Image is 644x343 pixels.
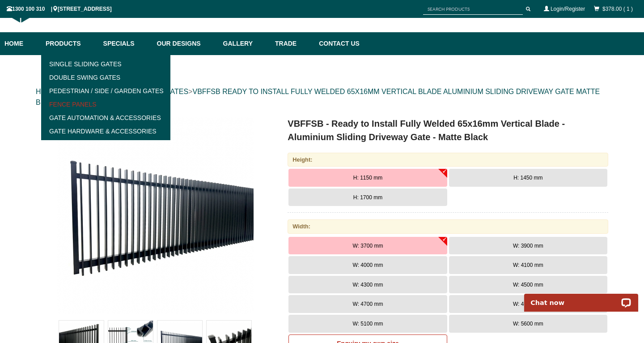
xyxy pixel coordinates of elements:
span: 1300 100 310 | [STREET_ADDRESS] [7,6,112,12]
span: W: 4100 mm [513,262,543,268]
a: Specials [99,32,153,55]
button: W: 4000 mm [288,256,447,274]
span: W: 4300 mm [353,282,383,288]
span: W: 4000 mm [353,262,383,268]
a: Gallery [219,32,271,55]
a: Pedestrian / Side / Garden Gates [44,84,168,98]
button: H: 1450 mm [449,169,607,187]
span: H: 1150 mm [353,175,382,181]
div: > > > [36,77,608,117]
img: VBFFSB - Ready to Install Fully Welded 65x16mm Vertical Blade - Aluminium Sliding Driveway Gate -... [57,117,254,314]
a: Products [41,32,99,55]
span: W: 3900 mm [513,243,543,249]
a: VBFFSB READY TO INSTALL FULLY WELDED 65X16MM VERTICAL BLADE ALUMINIUM SLIDING DRIVEWAY GATE MATTE... [36,88,600,106]
a: Fence Panels [44,98,168,111]
a: Double Swing Gates [44,71,168,84]
span: W: 4500 mm [513,282,543,288]
a: Gate Automation & Accessories [44,111,168,124]
span: W: 4900 mm [513,301,543,307]
button: W: 4900 mm [449,295,607,313]
span: W: 4700 mm [353,301,383,307]
a: Home [4,32,41,55]
a: HOME [36,88,57,95]
button: W: 4700 mm [288,295,447,313]
a: Single Sliding Gates [44,57,168,71]
button: W: 3700 mm [288,237,447,255]
span: H: 1700 mm [353,194,382,201]
button: H: 1150 mm [288,169,447,187]
button: W: 4500 mm [449,276,607,294]
button: W: 5100 mm [288,315,447,333]
button: W: 4300 mm [288,276,447,294]
span: W: 3700 mm [353,243,383,249]
a: Our Designs [153,32,219,55]
div: Width: [288,219,608,233]
button: W: 5600 mm [449,315,607,333]
span: W: 5600 mm [513,321,543,327]
a: Login/Register [551,6,585,12]
button: W: 4100 mm [449,256,607,274]
h1: VBFFSB - Ready to Install Fully Welded 65x16mm Vertical Blade - Aluminium Sliding Driveway Gate -... [288,117,608,144]
div: Height: [288,153,608,167]
a: Trade [271,32,314,55]
a: VBFFSB - Ready to Install Fully Welded 65x16mm Vertical Blade - Aluminium Sliding Driveway Gate -... [37,117,273,314]
a: Contact Us [314,32,360,55]
input: SEARCH PRODUCTS [423,4,523,15]
iframe: LiveChat chat widget [518,283,644,312]
button: H: 1700 mm [288,189,447,206]
button: W: 3900 mm [449,237,607,255]
a: $378.00 ( 1 ) [602,6,633,12]
span: H: 1450 mm [513,175,542,181]
span: W: 5100 mm [353,321,383,327]
a: Gate Hardware & Accessories [44,124,168,138]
